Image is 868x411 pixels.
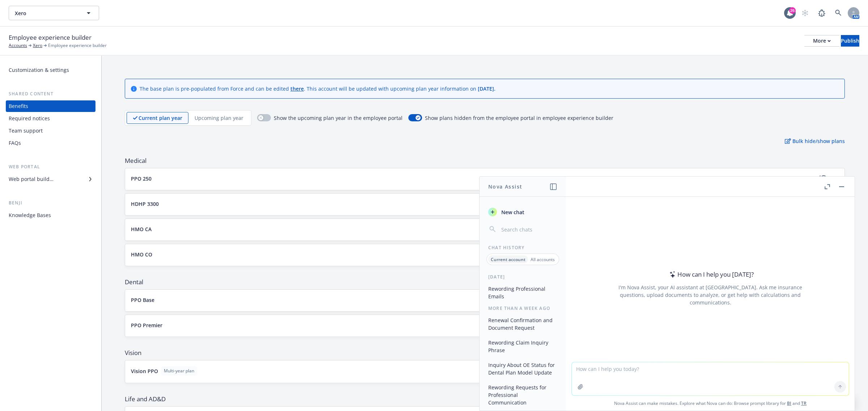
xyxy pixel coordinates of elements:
[485,381,560,408] button: Rewording Requests for Professional Communication
[125,395,845,403] span: Life and AD&D
[140,85,290,92] span: The base plan is pre-populated from Force and can be edited
[131,225,152,233] p: HMO CA
[480,274,566,280] div: [DATE]
[6,113,95,124] a: Required notices
[9,33,92,42] span: Employee experience builder
[290,85,304,92] a: there
[789,7,796,14] div: 26
[9,137,21,149] div: FAQs
[841,35,859,46] div: Publish
[841,35,859,47] button: Publish
[9,209,51,221] div: Knowledge Bases
[9,113,50,124] div: Required notices
[131,225,804,233] button: HMO CA
[131,200,804,208] button: HDHP 3300
[164,368,194,374] span: Multi-year plan
[807,174,816,183] a: visible
[830,174,839,183] a: editPencil
[478,85,495,92] span: [DATE] .
[9,125,43,137] div: Team support
[9,64,69,76] div: Customization & settings
[6,125,95,137] a: Team support
[125,349,845,357] span: Vision
[480,245,566,251] div: Chat History
[195,114,243,122] p: Upcoming plan year
[6,199,95,207] div: Benji
[125,156,845,165] span: Medical
[500,224,557,234] input: Search chats
[125,278,845,286] span: Dental
[131,251,804,258] button: HMO CO
[488,183,522,190] h1: Nova Assist
[785,137,845,145] p: Bulk hide/show plans
[131,296,154,304] p: PPO Base
[500,208,524,216] span: New chat
[33,42,42,49] a: Xero
[804,35,839,47] button: More
[274,114,403,122] span: Show the upcoming plan year in the employee portal
[667,270,754,279] div: How can I help you [DATE]?
[131,200,159,208] p: HDHP 3300
[798,6,812,20] a: Start snowing
[9,100,28,112] div: Benefits
[6,64,95,76] a: Customization & settings
[9,6,99,20] button: Xero
[485,337,560,356] button: Rewording Claim Inquiry Phrase
[818,174,827,183] a: copyPlus
[6,100,95,112] a: Benefits
[485,283,560,302] button: Rewording Professional Emails
[9,173,54,185] div: Web portal builder
[131,296,804,304] button: PPO Base
[831,6,846,20] a: Search
[787,400,791,406] a: BI
[131,251,152,258] p: HMO CO
[131,366,816,376] button: Vision PPOMulti-year plan
[609,284,812,306] div: I'm Nova Assist, your AI assistant at [GEOGRAPHIC_DATA]. Ask me insurance questions, upload docum...
[9,42,27,49] a: Accounts
[15,9,77,17] span: Xero
[813,35,831,46] div: More
[531,256,555,263] p: All accounts
[131,175,804,182] button: PPO 250
[131,175,152,182] p: PPO 250
[48,42,107,49] span: Employee experience builder
[569,396,852,411] span: Nova Assist can make mistakes. Explore what Nova can do: Browse prompt library for and
[6,173,95,185] a: Web portal builder
[139,114,182,122] p: Current plan year
[6,90,95,98] div: Shared content
[304,85,478,92] span: . This account will be updated with upcoming plan year information on
[131,321,162,329] p: PPO Premier
[814,6,829,20] a: Report a Bug
[425,114,613,122] span: Show plans hidden from the employee portal in employee experience builder
[6,163,95,170] div: Web portal
[485,359,560,378] button: Inquiry About OE Status for Dental Plan Model Update
[131,367,158,375] p: Vision PPO
[485,314,560,334] button: Renewal Confirmation and Document Request
[6,137,95,149] a: FAQs
[485,205,560,219] button: New chat
[801,400,807,406] a: TR
[491,256,526,263] p: Current account
[131,321,804,329] button: PPO Premier
[6,209,95,221] a: Knowledge Bases
[480,305,566,311] div: More than a week ago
